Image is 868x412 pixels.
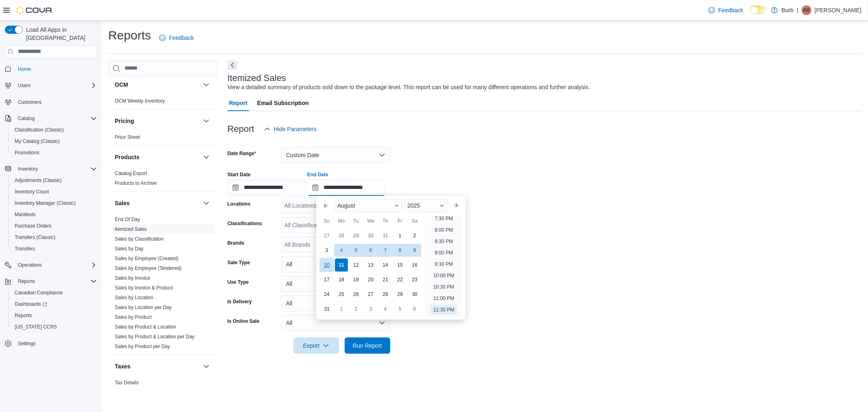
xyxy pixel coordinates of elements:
span: Price Sheet [115,134,140,140]
button: Next month [449,199,462,212]
span: Washington CCRS [11,322,97,332]
span: Dark Mode [750,14,750,15]
li: 10:00 PM [430,271,457,281]
span: OCM Weekly Inventory [115,98,165,104]
button: Settings [2,337,100,349]
a: Itemized Sales [115,226,147,232]
div: day-22 [394,273,407,286]
label: Use Type [227,279,249,285]
button: Taxes [115,362,200,370]
li: 8:00 PM [431,225,456,235]
button: Operations [15,260,45,270]
span: Settings [15,338,97,348]
button: Products [201,152,211,162]
div: day-25 [335,288,348,301]
button: Sales [201,198,211,208]
button: Reports [8,310,100,321]
span: Classification (Classic) [15,127,64,133]
label: Date Range [227,150,256,157]
span: Classification (Classic) [11,125,97,135]
span: Customers [15,97,97,107]
div: August, 2025 [319,228,422,316]
button: Inventory [2,163,100,175]
span: Purchase Orders [15,223,52,229]
div: day-5 [350,244,363,257]
div: Fr [394,215,407,228]
span: Settings [18,340,35,347]
span: Inventory Manager (Classic) [15,200,76,206]
div: day-28 [335,229,348,242]
div: day-2 [408,229,421,242]
a: Sales by Classification [115,236,164,242]
h3: Sales [115,199,130,207]
span: Products to Archive [115,180,157,186]
span: Sales by Employee (Created) [115,255,179,262]
button: Products [115,153,200,161]
span: My Catalog (Classic) [11,136,97,146]
span: End Of Day [115,216,140,223]
span: Email Subscription [257,95,309,111]
h3: Report [227,124,254,134]
button: Customers [2,96,100,108]
button: All [281,315,390,331]
div: day-29 [394,288,407,301]
div: Su [320,215,333,228]
span: Inventory Count [11,187,97,197]
span: Dashboards [15,301,47,307]
span: Catalog [15,114,97,123]
span: Sales by Invoice & Product [115,285,173,291]
div: day-7 [379,244,392,257]
a: Promotions [11,148,43,158]
div: day-28 [379,288,392,301]
button: Previous Month [319,199,332,212]
span: Sales by Day [115,245,144,252]
span: Reports [18,278,35,285]
button: Run Report [345,337,390,354]
button: Catalog [2,113,100,124]
a: Sales by Invoice & Product [115,285,173,291]
div: day-13 [364,259,377,272]
div: day-4 [379,302,392,316]
a: Settings [15,339,39,348]
div: day-18 [335,273,348,286]
button: Adjustments (Classic) [8,175,100,186]
div: day-3 [364,302,377,316]
span: Catalog [18,115,35,122]
span: Operations [15,260,97,270]
span: Transfers [11,244,97,254]
span: Transfers (Classic) [15,234,55,241]
button: Pricing [201,116,211,126]
h1: Reports [108,27,151,44]
span: 2025 [407,202,420,209]
a: Transfers [11,244,38,254]
span: Sales by Product [115,314,152,320]
div: Button. Open the month selector. August is currently selected. [334,199,402,212]
a: Home [15,64,34,74]
div: day-12 [350,259,363,272]
div: day-2 [350,302,363,316]
button: OCM [115,81,200,89]
a: Purchase Orders [11,221,55,231]
a: Tax Details [115,380,139,386]
p: Burb [782,5,794,15]
a: Sales by Location [115,295,153,300]
div: day-8 [394,244,407,257]
button: [US_STATE] CCRS [8,321,100,333]
span: Users [18,82,31,89]
div: Akira Xu [802,5,811,15]
span: Operations [18,262,42,268]
span: Manifests [11,210,97,219]
button: Purchase Orders [8,220,100,232]
span: Hide Parameters [274,125,317,133]
div: day-9 [408,244,421,257]
div: day-14 [379,259,392,272]
button: All [281,276,390,292]
button: Operations [2,259,100,271]
button: Home [2,63,100,75]
button: Hide Parameters [261,121,320,137]
label: Is Online Sale [227,318,260,324]
span: Transfers [15,245,35,252]
span: Adjustments (Classic) [11,175,97,185]
div: day-3 [320,244,333,257]
li: 9:30 PM [431,259,456,269]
